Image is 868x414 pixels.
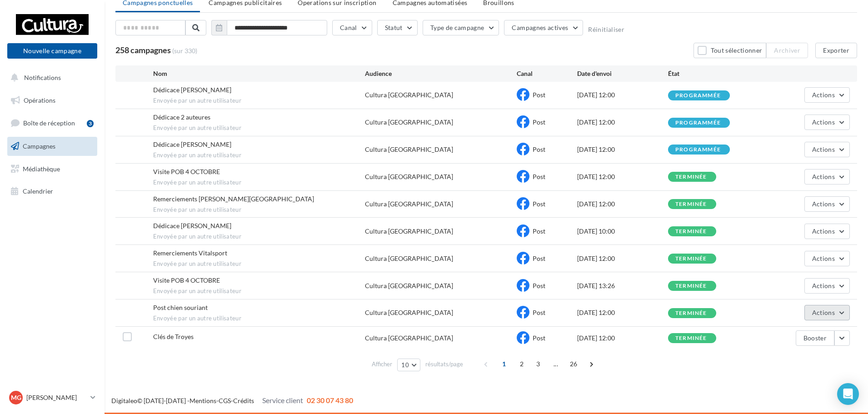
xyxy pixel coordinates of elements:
[497,357,511,371] span: 1
[190,397,216,404] a: Mentions
[5,182,99,201] a: Calendrier
[332,20,372,35] button: Canal
[675,283,707,289] div: terminée
[514,357,529,371] span: 2
[365,227,453,236] div: Cultura [GEOGRAPHIC_DATA]
[87,120,94,127] div: 3
[11,393,21,402] span: MG
[812,200,835,208] span: Actions
[365,281,453,290] div: Cultura [GEOGRAPHIC_DATA]
[153,287,365,295] span: Envoyée par un autre utilisateur
[7,389,97,406] a: MG [PERSON_NAME]
[566,357,581,371] span: 26
[675,335,707,341] div: terminée
[153,195,314,203] span: Remerciements Clés de Troyes
[397,359,420,371] button: 10
[307,396,353,404] span: 02 30 07 43 80
[153,276,220,284] span: Visite POB 4 OCTOBRE
[531,357,545,371] span: 3
[804,196,850,212] button: Actions
[533,118,545,126] span: Post
[812,309,835,316] span: Actions
[5,160,99,179] a: Médiathèque
[804,115,850,130] button: Actions
[365,308,453,317] div: Cultura [GEOGRAPHIC_DATA]
[365,69,516,78] div: Audience
[675,93,721,99] div: programmée
[577,69,668,78] div: Date d'envoi
[804,87,850,103] button: Actions
[766,43,808,58] button: Archiver
[577,334,668,343] div: [DATE] 12:00
[23,165,60,172] span: Médiathèque
[365,254,453,263] div: Cultura [GEOGRAPHIC_DATA]
[675,201,707,207] div: terminée
[153,249,227,257] span: Remerciements Vitalsport
[675,229,707,234] div: terminée
[804,142,850,157] button: Actions
[23,142,55,150] span: Campagnes
[675,174,707,180] div: terminée
[812,118,835,126] span: Actions
[533,91,545,99] span: Post
[377,20,418,35] button: Statut
[153,113,210,121] span: Dédicace 2 auteures
[577,145,668,154] div: [DATE] 12:00
[111,397,137,404] a: Digitaleo
[153,314,365,323] span: Envoyée par un autre utilisateur
[153,304,208,311] span: Post chien souriant
[233,397,254,404] a: Crédits
[372,360,392,369] span: Afficher
[668,69,759,78] div: État
[153,168,220,175] span: Visite POB 4 OCTOBRE
[577,172,668,181] div: [DATE] 12:00
[153,333,194,340] span: Clés de Troyes
[153,222,231,229] span: Dédicace Alain Maufinet
[577,308,668,317] div: [DATE] 12:00
[577,90,668,100] div: [DATE] 12:00
[172,46,197,55] span: (sur 330)
[24,74,61,81] span: Notifications
[153,260,365,268] span: Envoyée par un autre utilisateur
[153,86,231,94] span: Dédicace David Petit-Laurent
[577,227,668,236] div: [DATE] 10:00
[533,145,545,153] span: Post
[365,118,453,127] div: Cultura [GEOGRAPHIC_DATA]
[675,256,707,262] div: terminée
[533,282,545,289] span: Post
[153,140,231,148] span: Dédicace M.A Graff
[153,206,365,214] span: Envoyée par un autre utilisateur
[5,137,99,156] a: Campagnes
[533,200,545,208] span: Post
[7,43,97,59] button: Nouvelle campagne
[804,278,850,294] button: Actions
[812,145,835,153] span: Actions
[796,330,834,346] button: Booster
[262,396,303,404] span: Service client
[401,361,409,369] span: 10
[533,309,545,316] span: Post
[533,227,545,235] span: Post
[577,200,668,209] div: [DATE] 12:00
[219,397,231,404] a: CGS
[675,147,721,153] div: programmée
[512,24,568,31] span: Campagnes actives
[365,90,453,100] div: Cultura [GEOGRAPHIC_DATA]
[812,91,835,99] span: Actions
[365,145,453,154] div: Cultura [GEOGRAPHIC_DATA]
[577,281,668,290] div: [DATE] 13:26
[425,360,463,369] span: résultats/page
[577,254,668,263] div: [DATE] 12:00
[815,43,857,58] button: Exporter
[153,97,365,105] span: Envoyée par un autre utilisateur
[804,224,850,239] button: Actions
[5,113,99,133] a: Boîte de réception3
[804,305,850,320] button: Actions
[533,254,545,262] span: Post
[588,26,624,33] button: Réinitialiser
[111,397,353,404] span: © [DATE]-[DATE] - - -
[153,124,365,132] span: Envoyée par un autre utilisateur
[812,173,835,180] span: Actions
[812,282,835,289] span: Actions
[693,43,766,58] button: Tout sélectionner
